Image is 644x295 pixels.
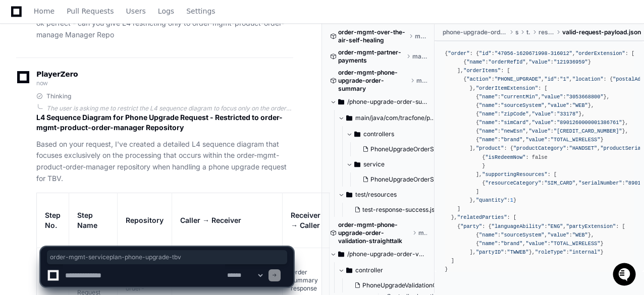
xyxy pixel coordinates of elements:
div: Past conversations [10,109,68,117]
button: /phone-upgrade-order-summary/src [330,94,427,110]
span: "orderExtension" [575,50,625,56]
button: service [346,156,443,172]
span: "47056-1620671998-316012" [495,50,572,56]
span: "orderItems" [463,68,501,74]
p: Based on your request, I've created a detailed L4 sequence diagram that focuses exclusively on th... [36,139,293,185]
span: "WEB" [572,102,588,108]
span: Logs [158,8,174,14]
th: Receiver → Caller [283,193,330,248]
span: master [415,32,427,40]
div: Welcome [10,40,184,56]
span: "id" [479,50,492,56]
span: "supportingResources" [482,171,547,178]
span: Pylon [100,185,122,192]
span: "partyExtension" [566,223,616,229]
div: Start new chat [45,75,166,85]
svg: Directory [354,158,360,170]
span: "party" [460,223,482,229]
button: test-response-success.json [350,203,437,217]
span: master [418,229,427,237]
span: "1" [560,76,569,82]
span: "name" [479,102,498,108]
span: Tejeshwer Degala [31,162,84,170]
button: controllers [346,126,443,142]
span: "value" [529,59,551,65]
span: main/java/com/tracfone/phone/upgrade/order/summary [355,114,435,122]
span: "zipCode" [501,111,528,117]
span: test/resources [355,191,397,199]
span: "quantity" [476,197,507,203]
span: "name" [466,59,485,65]
span: "HANDSET" [569,145,597,151]
span: "resourceCategory" [485,180,541,186]
button: test/resources [338,187,435,203]
span: • [86,135,90,143]
h2: L4 Sequence Diagram for Phone Upgrade Request - Restricted to order-mgmt-product-order-manager Re... [36,112,293,133]
th: Caller → Receiver [172,193,283,248]
span: Tejeshwer Degala [31,135,84,143]
span: PhoneUpgradeOrderSummaryController.java [370,145,500,153]
button: See all [156,107,184,120]
span: order-mgmt-partner-payments [338,48,404,65]
span: [DATE] [92,135,113,143]
iframe: Open customer support [612,262,639,289]
span: "relatedParties" [457,214,507,220]
span: "8901260000001386761" [557,120,622,126]
span: "name" [479,128,498,134]
span: "PHONE_UPGRADE" [495,76,541,82]
button: main/java/com/tracfone/phone/upgrade/order/summary [338,110,435,126]
span: 1 [510,197,513,203]
span: "value" [532,120,554,126]
span: now [36,79,48,87]
span: "TOTAL_WIRELESS" [551,137,601,143]
span: "productCategory" [513,145,566,151]
span: test-response-success.json [362,206,442,214]
span: "serialNumber" [578,180,622,186]
span: "[CREDIT_CARD_NUMBER]" [554,128,622,134]
span: "name" [479,137,498,143]
span: Users [126,8,146,14]
span: "ENG" [548,223,563,229]
span: valid-request-payload.json [562,28,641,36]
span: "languageAbility" [492,223,545,229]
span: phone-upgrade-order-validation-tbv [443,28,507,36]
svg: Directory [346,112,352,124]
span: Pull Requests [67,8,114,14]
img: Tejeshwer Degala [10,125,26,141]
button: PhoneUpgradeOrderSummaryController.java [358,142,445,156]
button: Start new chat [172,78,184,90]
span: test [526,28,530,36]
span: master [412,52,427,61]
span: Thinking [46,92,71,100]
span: PhoneUpgradeOrderSummaryServiceImpl.java [370,175,506,184]
span: "isRedeemNow" [485,154,525,160]
span: "33178" [557,111,578,117]
span: Settings [186,8,215,14]
span: controllers [363,130,394,138]
th: Step No. [37,193,69,248]
img: Tejeshwer Degala [10,152,26,168]
div: The user is asking me to restrict the L4 sequence diagram to focus only on the order-mgmt-product... [46,104,293,112]
span: "value" [526,137,548,143]
div: { : { : , : [ { : , : } ], : [ { : , : , : { : { : } }, : [ { : , : }, { : , : }, { : , : }, { : ... [445,49,634,274]
span: "name" [479,120,498,126]
span: master [416,77,427,85]
span: "action" [466,76,491,82]
span: /phone-upgrade-order-summary/src [347,98,427,106]
div: We're offline, we'll be back soon [45,85,143,93]
svg: Directory [338,96,344,108]
img: PlayerZero [10,10,30,30]
span: "121936959" [554,59,588,65]
span: "order" [448,50,470,56]
span: "value" [529,128,551,134]
span: "sourceSystem" [501,102,544,108]
span: order-mgmt-phone-upgrade-order-summary [338,69,408,93]
svg: Directory [346,189,352,201]
svg: Directory [354,128,360,140]
span: "name" [479,111,498,117]
img: 7521149027303_d2c55a7ec3fe4098c2f6_72.png [21,75,39,93]
span: "value" [532,111,554,117]
span: "value" [541,94,563,100]
span: Home [34,8,55,14]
